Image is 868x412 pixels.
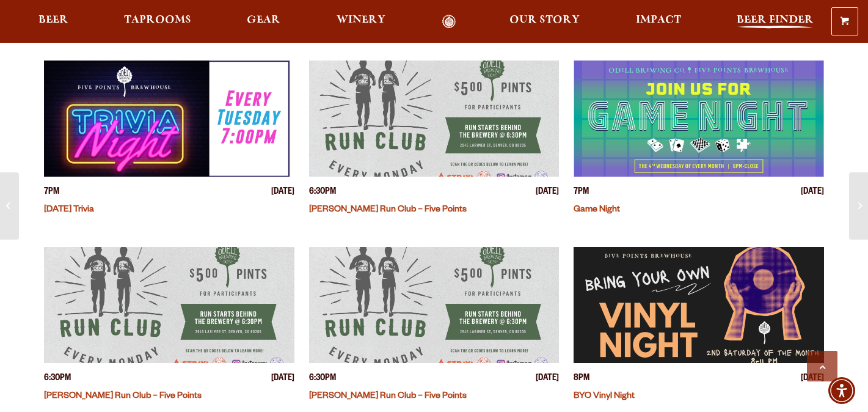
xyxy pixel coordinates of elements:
[801,186,824,199] span: [DATE]
[44,247,294,363] a: View event details
[309,205,467,215] a: [PERSON_NAME] Run Club – Five Points
[536,373,559,386] span: [DATE]
[574,61,824,177] a: View event details
[729,15,822,29] a: Beer Finder
[509,15,580,25] span: Our Story
[309,61,560,177] a: View event details
[309,392,467,402] a: [PERSON_NAME] Run Club – Five Points
[44,61,294,177] a: View event details
[807,351,837,381] a: Scroll to top
[574,205,620,215] a: Game Night
[44,186,59,199] span: 7PM
[574,247,824,363] a: View event details
[31,15,76,29] a: Beer
[536,186,559,199] span: [DATE]
[426,15,472,29] a: Odell Home
[271,186,294,199] span: [DATE]
[38,15,68,25] span: Beer
[501,15,588,29] a: Our Story
[239,15,288,29] a: Gear
[636,15,681,25] span: Impact
[309,186,336,199] span: 6:30PM
[801,373,824,386] span: [DATE]
[737,15,814,25] span: Beer Finder
[44,373,71,386] span: 6:30PM
[574,392,635,402] a: BYO Vinyl Night
[628,15,689,29] a: Impact
[828,377,855,404] div: Accessibility Menu
[574,186,589,199] span: 7PM
[309,373,336,386] span: 6:30PM
[329,15,393,29] a: Winery
[574,373,589,386] span: 8PM
[44,392,202,402] a: [PERSON_NAME] Run Club – Five Points
[44,205,94,215] a: [DATE] Trivia
[124,15,191,25] span: Taprooms
[116,15,199,29] a: Taprooms
[337,15,385,25] span: Winery
[309,247,560,363] a: View event details
[247,15,280,25] span: Gear
[271,373,294,386] span: [DATE]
